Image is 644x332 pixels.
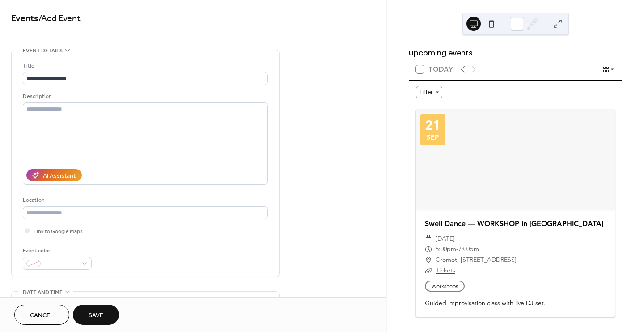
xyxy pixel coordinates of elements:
a: Swell Dance — WORKSHOP in [GEOGRAPHIC_DATA] [425,219,603,228]
span: - [456,244,458,255]
div: Upcoming events [409,48,622,59]
div: Description [23,92,266,101]
div: Event color [23,246,90,255]
div: Title [23,61,266,71]
span: Save [89,311,103,320]
div: Sep [427,134,439,140]
button: Save [73,305,119,325]
div: ​ [425,234,432,244]
span: / Add Event [38,10,80,27]
div: Guided improvisation class with live DJ set. [416,298,615,308]
div: Location [23,196,266,205]
button: Cancel [14,305,69,325]
a: Tickets [436,266,455,274]
a: Events [11,10,38,27]
div: ​ [425,265,432,276]
span: Date and time [23,288,63,297]
div: ​ [425,255,432,265]
div: ​ [425,244,432,255]
span: Event details [23,46,63,55]
div: AI Assistant [43,171,76,181]
span: 5:00pm [436,244,456,255]
span: Link to Google Maps [34,227,83,236]
span: Cancel [30,311,54,320]
button: AI Assistant [26,169,82,181]
a: Cromot, [STREET_ADDRESS] [436,255,517,265]
span: 7:00pm [458,244,479,255]
span: [DATE] [436,234,455,244]
div: 21 [425,119,441,132]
